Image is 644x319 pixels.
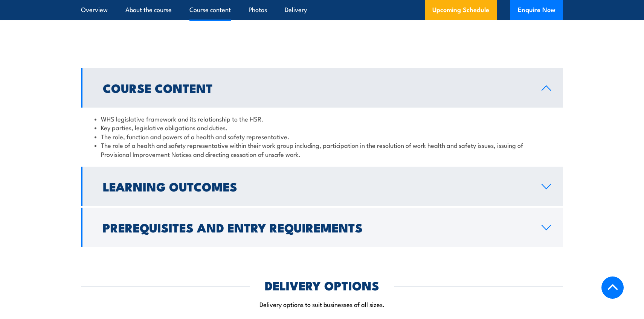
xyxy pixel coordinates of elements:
[95,114,549,123] li: WHS legislative framework and its relationship to the HSR.
[103,222,530,232] h2: Prerequisites and Entry Requirements
[95,132,549,141] li: The role, function and powers of a health and safety representative.
[95,123,549,132] li: Key parties, legislative obligations and duties.
[265,280,379,290] h2: DELIVERY OPTIONS
[81,167,563,206] a: Learning Outcomes
[95,141,549,158] li: The role of a health and safety representative within their work group including, participation i...
[81,68,563,108] a: Course Content
[81,208,563,247] a: Prerequisites and Entry Requirements
[103,181,530,191] h2: Learning Outcomes
[81,300,563,308] p: Delivery options to suit businesses of all sizes.
[103,82,530,93] h2: Course Content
